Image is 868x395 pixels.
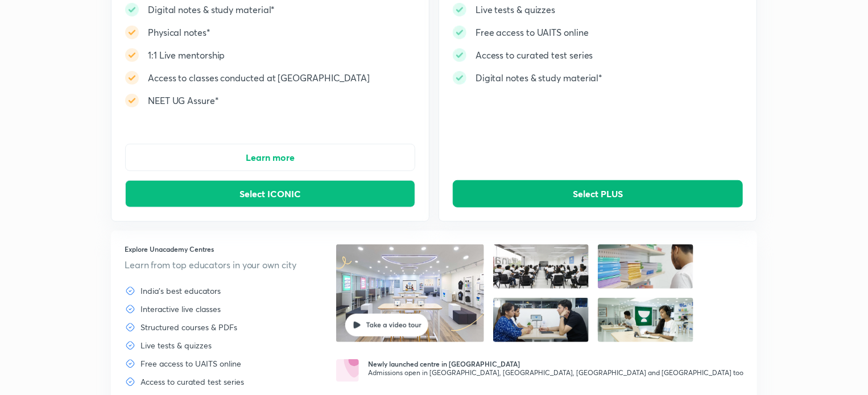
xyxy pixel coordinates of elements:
[453,26,466,39] img: -
[493,298,589,342] img: centre-image
[125,26,139,39] img: -
[125,303,136,315] img: checked
[140,303,221,315] p: Interactive live classes
[573,188,623,199] span: Select PLUS
[140,340,212,351] p: Live tests & quizzes
[368,368,743,377] p: Admissions open in [GEOGRAPHIC_DATA], [GEOGRAPHIC_DATA], [GEOGRAPHIC_DATA] and [GEOGRAPHIC_DATA] too
[125,244,336,253] p: Explore Unacademy Centres
[125,340,136,351] img: checked
[453,3,466,16] img: -
[125,358,136,369] img: checked
[125,144,415,171] button: Learn more
[476,26,589,39] h5: Free access to UAITS online
[476,71,603,85] h5: Digital notes & study material*
[125,180,415,207] button: Select ICONIC
[140,285,221,297] p: India's best educators
[140,358,241,369] p: Free access to UAITS online
[148,26,210,39] h5: Physical notes*
[239,188,301,199] span: Select ICONIC
[140,322,237,333] p: Structured courses & PDFs
[598,298,693,342] img: centre-image
[125,48,139,62] img: -
[453,180,743,207] button: Select PLUS
[148,48,225,62] h5: 1:1 Live mentorship
[125,285,136,297] img: checked
[125,258,336,272] h5: Learn from top educators in your own city
[493,244,589,289] img: centre-image
[476,3,555,16] h5: Live tests & quizzes
[125,71,139,85] img: -
[125,94,139,107] img: -
[476,48,593,62] h5: Access to curated test series
[453,71,466,85] img: -
[125,3,139,16] img: -
[125,376,136,388] img: checked
[125,322,136,333] img: checked
[345,314,428,336] img: play
[453,48,466,62] img: -
[336,359,359,382] img: centre
[368,359,743,368] p: Newly launched centre in [GEOGRAPHIC_DATA]
[336,244,484,342] img: thumbnail
[246,152,295,163] span: Learn more
[598,244,693,289] img: centre-image
[148,71,370,85] h5: Access to classes conducted at [GEOGRAPHIC_DATA]
[148,94,219,107] h5: NEET UG Assure*
[140,376,244,388] p: Access to curated test series
[148,3,275,16] h5: Digital notes & study material*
